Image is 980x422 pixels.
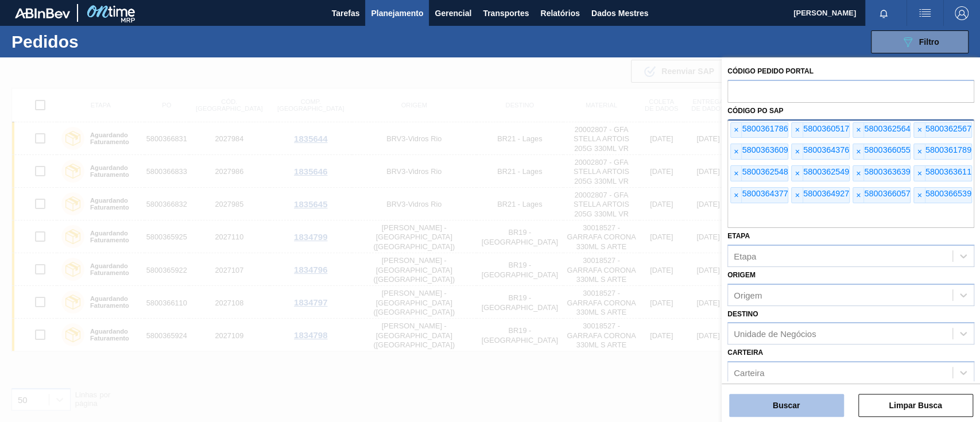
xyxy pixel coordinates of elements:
[864,145,910,154] font: 5800366055
[793,9,856,17] font: [PERSON_NAME]
[371,9,423,18] font: Planejamento
[917,191,921,200] font: ×
[727,271,756,279] font: Origem
[795,169,799,178] font: ×
[727,107,783,115] font: Código PO SAP
[742,189,788,198] font: 5800364377
[15,8,70,18] img: TNhmsLtSVTkK8tSr43FrP2fwEKptu5GPRR3wAAAABJRU5ErkJggg==
[742,124,788,133] font: 5800361786
[917,169,921,178] font: ×
[925,124,971,133] font: 5800362567
[803,167,849,176] font: 5800362549
[865,5,902,21] button: Notificações
[864,124,910,133] font: 5800362564
[591,9,649,18] font: Dados Mestres
[734,329,816,339] font: Unidade de Negócios
[734,169,738,178] font: ×
[864,167,910,176] font: 5800363639
[917,125,921,134] font: ×
[917,147,921,156] font: ×
[11,32,79,51] font: Pedidos
[856,125,861,134] font: ×
[918,6,932,20] img: ações do usuário
[803,189,849,198] font: 5800364927
[734,147,738,156] font: ×
[727,67,814,75] font: Código Pedido Portal
[919,37,939,47] font: Filtro
[925,189,971,198] font: 5800366539
[540,9,579,18] font: Relatórios
[332,9,360,18] font: Tarefas
[795,147,799,156] font: ×
[795,191,799,200] font: ×
[742,145,788,154] font: 5800363609
[734,290,762,300] font: Origem
[803,124,849,133] font: 5800360517
[734,368,764,378] font: Carteira
[435,9,471,18] font: Gerencial
[925,167,971,176] font: 5800363611
[734,125,738,134] font: ×
[955,6,969,20] img: Sair
[483,9,529,18] font: Transportes
[734,191,738,200] font: ×
[871,30,969,53] button: Filtro
[734,251,756,261] font: Etapa
[925,145,971,154] font: 5800361789
[856,147,861,156] font: ×
[727,232,750,240] font: Etapa
[856,169,861,178] font: ×
[795,125,799,134] font: ×
[864,189,910,198] font: 5800366057
[727,310,758,318] font: Destino
[742,167,788,176] font: 5800362548
[803,145,849,154] font: 5800364376
[856,191,861,200] font: ×
[727,349,763,357] font: Carteira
